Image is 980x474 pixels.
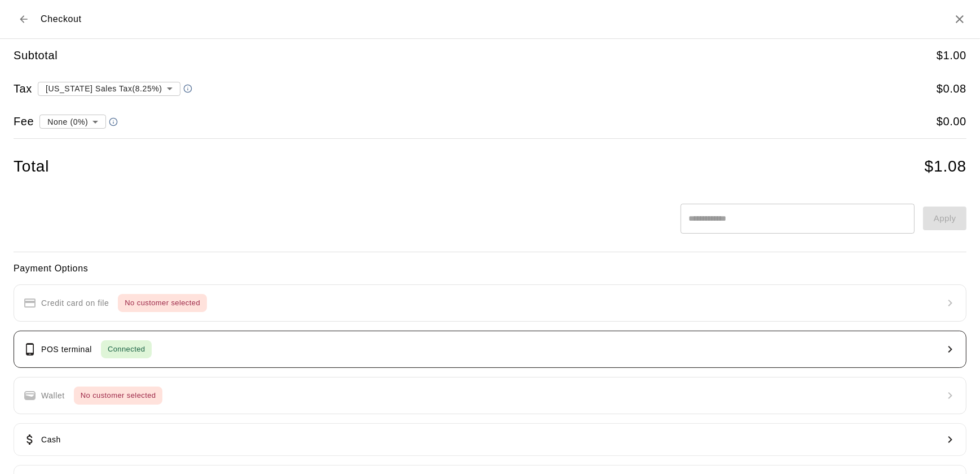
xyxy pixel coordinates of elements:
[953,12,966,26] button: Close
[41,344,92,355] p: POS terminal
[14,157,49,177] h4: Total
[14,423,966,456] button: Cash
[925,157,966,177] h4: $ 1.08
[937,114,966,129] h5: $ 0.00
[101,343,152,356] span: Connected
[14,81,32,96] h5: Tax
[14,9,34,29] button: Back to cart
[14,48,58,63] h5: Subtotal
[14,114,34,129] h5: Fee
[14,9,82,29] div: Checkout
[39,111,106,132] div: None (0%)
[937,81,966,96] h5: $ 0.08
[41,434,61,446] p: Cash
[38,78,180,99] div: [US_STATE] Sales Tax ( 8.25 %)
[14,331,966,368] button: POS terminalConnected
[14,261,966,276] h6: Payment Options
[937,48,966,63] h5: $ 1.00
